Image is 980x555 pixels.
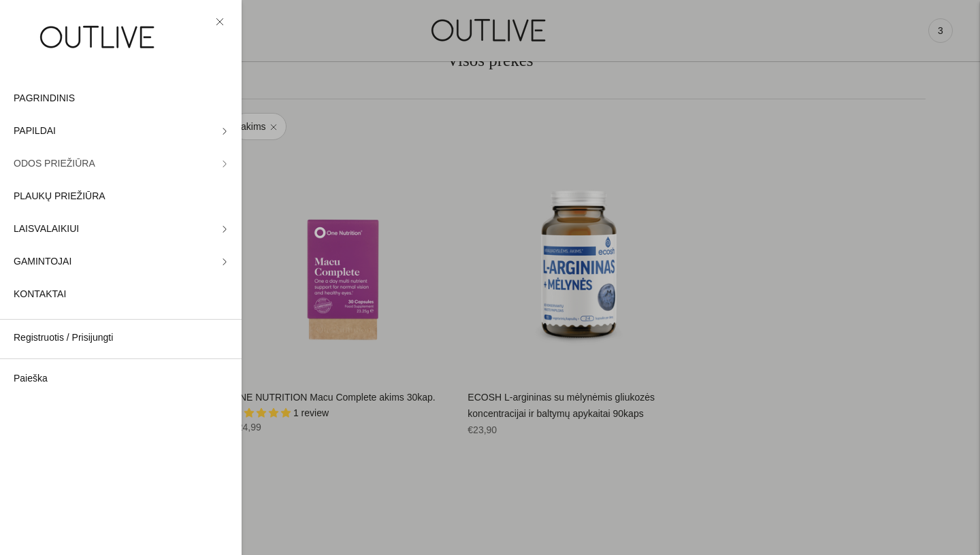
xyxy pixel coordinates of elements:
[14,188,105,205] span: PLAUKŲ PRIEŽIŪRA
[14,254,71,270] span: GAMINTOJAI
[14,14,184,61] img: OUTLIVE
[14,123,56,139] span: PAPILDAI
[14,90,75,107] span: PAGRINDINIS
[14,286,66,303] span: KONTAKTAI
[14,156,95,172] span: ODOS PRIEŽIŪRA
[14,221,79,237] span: LAISVALAIKIUI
